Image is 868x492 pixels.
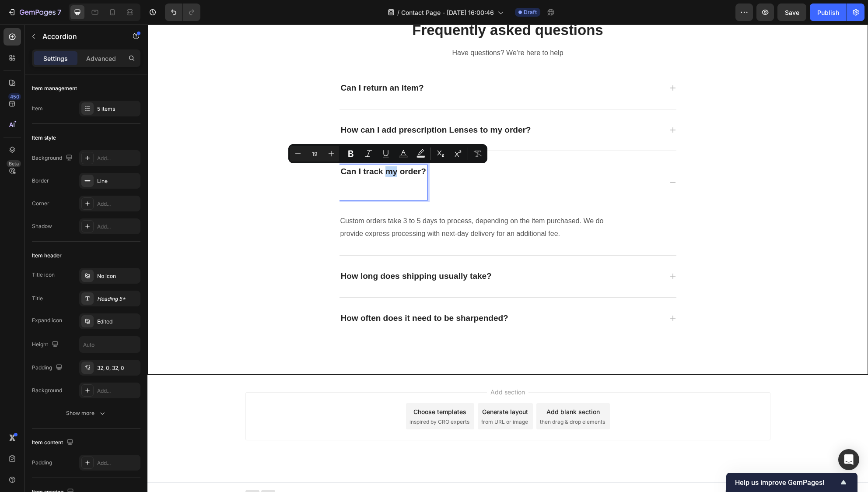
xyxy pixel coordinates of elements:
[97,318,138,326] div: Edited
[810,4,847,21] button: Publish
[193,142,279,153] p: Can I track my order?
[335,383,381,392] div: Generate layout
[817,8,839,17] div: Publish
[524,8,537,16] span: Draft
[192,99,385,112] div: Rich Text Editor. Editing area: main
[32,387,62,394] div: Background
[32,271,55,279] div: Title icon
[97,272,138,280] div: No icon
[3,4,65,21] button: 7
[99,22,622,35] p: Have questions? We’re here to help
[32,177,49,185] div: Border
[262,394,322,401] span: inspired by CRO experts
[392,394,458,401] span: then drag & drop elements
[97,177,138,185] div: Line
[7,160,21,167] div: Beta
[192,57,278,70] div: Rich Text Editor. Editing area: main
[32,339,60,351] div: Height
[735,478,838,487] span: Help us improve GemPages!
[192,287,362,301] div: Rich Text Editor. Editing area: main
[735,477,849,488] button: Show survey - Help us improve GemPages!
[32,152,74,164] div: Background
[147,25,868,492] iframe: To enrich screen reader interactions, please activate Accessibility in Grammarly extension settings
[193,246,344,257] p: How long does shipping usually take?
[97,105,138,113] div: 5 items
[838,449,859,470] div: Open Intercom Messenger
[334,394,381,401] span: from URL or image
[288,144,487,163] div: Editor contextual toolbar
[86,54,116,63] p: Advanced
[785,9,799,16] span: Save
[192,245,346,259] div: Rich Text Editor. Editing area: main
[165,4,200,21] div: Undo/Redo
[401,8,494,17] span: Contact Page - [DATE] 16:00:46
[266,383,319,392] div: Choose templates
[193,101,384,110] strong: How can I add prescription Lenses to my order?
[32,134,56,142] div: Item style
[97,223,138,231] div: Add...
[397,8,399,17] span: /
[339,363,381,372] span: Add section
[32,362,64,374] div: Padding
[32,252,62,260] div: Item header
[66,409,107,418] div: Show more
[97,155,138,162] div: Add...
[32,316,62,324] div: Expand icon
[32,105,43,112] div: Item
[777,4,806,21] button: Save
[32,437,75,449] div: Item content
[97,387,138,395] div: Add...
[32,295,43,302] div: Title
[43,54,68,63] p: Settings
[193,190,479,216] p: Custom orders take 3 to 5 days to process, depending on the item purchased. We do provide express...
[32,459,52,467] div: Padding
[97,295,138,303] div: Heading 5*
[193,58,276,69] p: Can I return an item?
[42,31,117,42] p: Accordion
[97,200,138,208] div: Add...
[32,84,77,92] div: Item management
[399,383,452,392] div: Add blank section
[97,364,138,372] div: 32, 0, 32, 0
[97,459,138,467] div: Add...
[32,200,49,207] div: Corner
[32,405,140,421] button: Show more
[192,141,280,176] div: Rich Text Editor. Editing area: main
[32,222,52,230] div: Shadow
[80,337,140,352] input: Auto
[57,7,61,18] p: 7
[193,288,361,299] p: How often does it need to be sharpended?
[8,93,21,100] div: 450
